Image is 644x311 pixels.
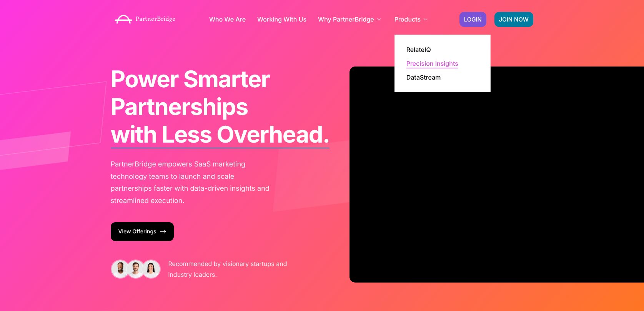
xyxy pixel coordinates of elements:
[459,12,486,27] a: LOGIN
[118,229,156,234] span: View Offerings
[494,12,533,27] a: JOIN NOW
[394,16,429,22] a: Products
[111,121,330,148] b: with Less Overhead.
[209,16,246,22] a: Who We Are
[318,16,383,22] a: Why PartnerBridge
[406,74,441,80] a: DataStream
[406,47,431,53] a: RelateIQ
[111,222,174,241] a: View Offerings
[168,258,289,280] p: Recommended by visionary startups and industry leaders.
[111,158,272,207] p: PartnerBridge empowers SaaS marketing technology teams to launch and scale partnerships faster wi...
[111,65,270,121] span: Power Smarter Partnerships
[406,60,458,67] a: Precision Insights
[257,16,306,22] a: Working With Us
[499,17,529,22] span: JOIN NOW
[464,17,482,22] span: LOGIN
